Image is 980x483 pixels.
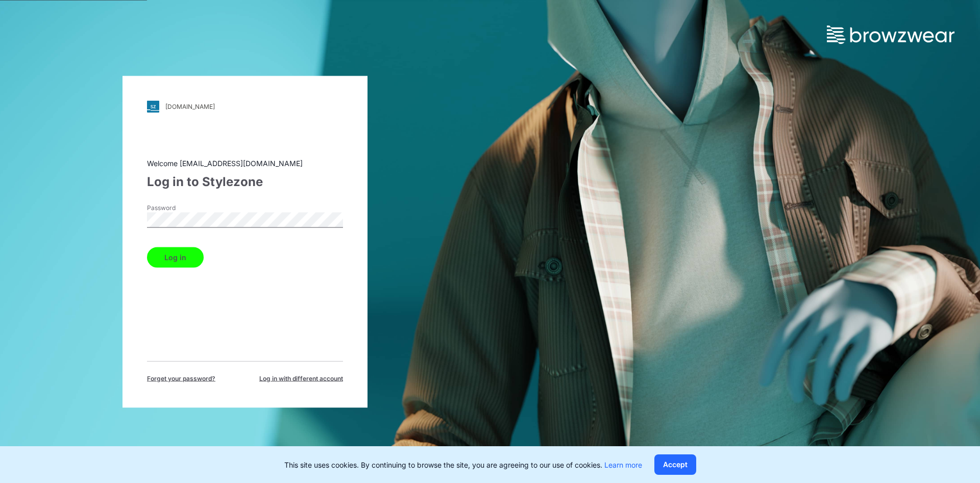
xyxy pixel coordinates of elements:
[147,374,215,383] span: Forget your password?
[604,461,642,469] a: Learn more
[827,26,954,44] img: browzwear-logo.73288ffb.svg
[259,374,343,383] span: Log in with different account
[147,203,218,212] label: Password
[147,100,343,112] a: [DOMAIN_NAME]
[147,157,343,168] div: Welcome [EMAIL_ADDRESS][DOMAIN_NAME]
[147,100,159,112] img: svg+xml;base64,PHN2ZyB3aWR0aD0iMjgiIGhlaWdodD0iMjgiIHZpZXdCb3g9IjAgMCAyOCAyOCIgZmlsbD0ibm9uZSIgeG...
[654,454,696,475] button: Accept
[147,172,343,191] div: Log in to Stylezone
[284,459,642,470] p: This site uses cookies. By continuing to browse the site, you are agreeing to our use of cookies.
[165,103,215,110] div: [DOMAIN_NAME]
[147,247,204,267] button: Log in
